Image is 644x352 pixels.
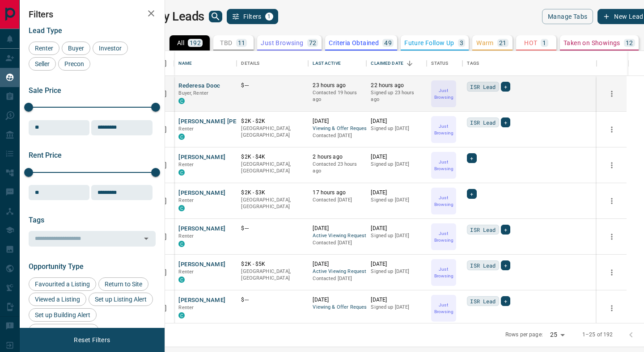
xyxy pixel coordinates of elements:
button: Filters1 [227,9,278,24]
span: + [470,154,473,163]
p: Just Browsing [432,159,455,172]
button: Sort [403,57,416,70]
span: Favourited a Listing [32,281,93,288]
div: Claimed Date [371,51,403,76]
button: [PERSON_NAME] [178,153,225,162]
button: search button [209,11,222,22]
span: ISR Lead [470,118,496,127]
span: Opportunity Type [29,262,84,271]
p: 23 hours ago [313,82,362,89]
p: 22 hours ago [371,82,422,89]
button: more [605,87,619,101]
p: Signed up [DATE] [371,268,422,275]
span: Lead Type [29,26,62,35]
div: Viewed a Listing [29,293,86,306]
p: Signed up 23 hours ago [371,89,422,103]
p: $2K - $4K [241,153,304,161]
p: Signed up [DATE] [371,197,422,204]
span: Active Viewing Request [313,268,362,276]
span: + [470,189,473,198]
p: Just Browsing [432,230,455,243]
button: more [605,159,619,172]
p: Just Browsing [261,40,303,46]
p: [DATE] [371,189,422,197]
p: [DATE] [313,260,362,268]
p: Rows per page: [505,331,543,339]
span: Sale Price [29,86,61,95]
div: Return to Site [98,277,148,291]
p: $2K - $5K [241,260,304,268]
h2: Filters [29,9,156,20]
p: [DATE] [313,117,362,125]
p: Warm [476,40,494,46]
p: [DATE] [371,117,422,125]
button: Rederesa Dooc [178,82,220,90]
p: 12 [626,40,633,46]
button: more [605,230,619,243]
p: TBD [220,40,232,46]
span: Tags [29,216,44,224]
p: [DATE] [371,260,422,268]
span: Investor [96,45,125,52]
span: ISR Lead [470,261,496,270]
p: Contacted 19 hours ago [313,89,362,103]
p: Contacted 23 hours ago [313,161,362,175]
button: [PERSON_NAME] [178,225,225,233]
p: Signed up [DATE] [371,304,422,311]
p: Criteria Obtained [329,40,379,46]
button: Manage Tabs [542,9,593,24]
div: 25 [547,328,568,341]
span: Viewed a Listing [32,296,83,303]
p: 192 [190,40,201,46]
div: Renter [29,42,59,55]
p: [DATE] [371,296,422,304]
div: condos.ca [178,98,185,104]
p: Signed up [DATE] [371,125,422,132]
div: Set up Listing Alert [89,293,153,306]
p: [GEOGRAPHIC_DATA], [GEOGRAPHIC_DATA] [241,125,304,139]
p: 2 hours ago [313,153,362,161]
p: 49 [384,40,392,46]
span: Renter [178,197,194,203]
div: + [467,153,476,163]
span: Renter [32,45,56,52]
p: $--- [241,82,304,89]
p: Just Browsing [432,123,455,136]
button: [PERSON_NAME] [PERSON_NAME] [178,117,274,126]
div: condos.ca [178,134,185,140]
div: Set up Building Alert [29,308,97,322]
p: HOT [524,40,537,46]
div: condos.ca [178,205,185,211]
span: Buyer [65,45,87,52]
div: condos.ca [178,277,185,283]
p: $--- [241,225,304,232]
button: more [605,302,619,315]
p: [GEOGRAPHIC_DATA], [GEOGRAPHIC_DATA] [241,197,304,210]
div: + [501,117,510,127]
span: Seller [32,60,53,67]
p: $2K - $3K [241,189,304,197]
span: + [504,118,507,127]
div: Details [237,51,308,76]
p: [DATE] [371,225,422,232]
p: 17 hours ago [313,189,362,197]
span: Renter [178,269,194,275]
span: Active Viewing Request [313,232,362,240]
p: Contacted [DATE] [313,239,362,247]
p: Taken on Showings [563,40,620,46]
div: condos.ca [178,312,185,318]
div: + [501,82,510,92]
div: Precon [58,57,90,71]
p: Just Browsing [432,194,455,208]
h1: My Leads [153,9,204,24]
p: 21 [499,40,507,46]
p: Just Browsing [432,302,455,315]
div: Seller [29,57,56,71]
div: Name [178,51,192,76]
div: Favourited a Listing [29,277,96,291]
span: Viewing & Offer Request [313,125,362,133]
span: + [504,82,507,91]
span: ISR Lead [470,225,496,234]
div: Last Active [308,51,366,76]
div: + [501,225,510,235]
